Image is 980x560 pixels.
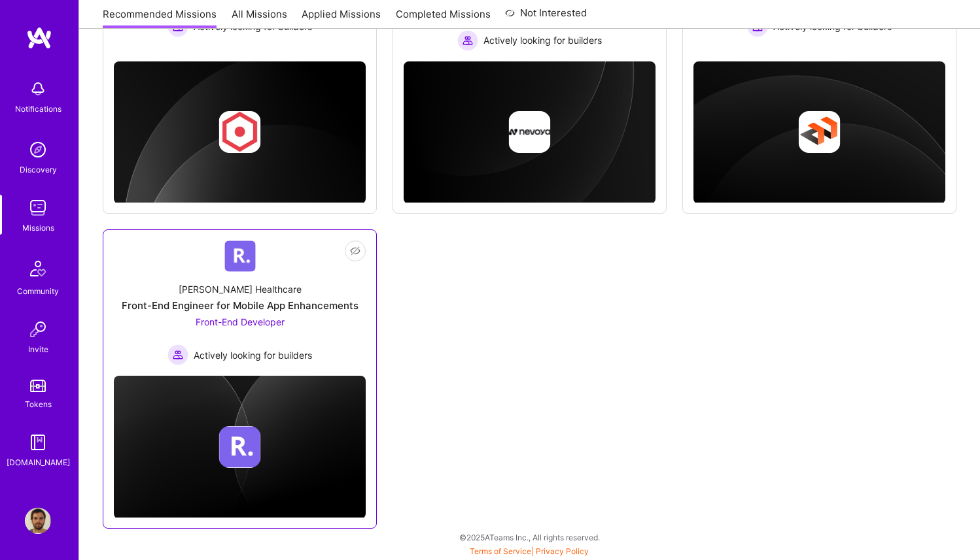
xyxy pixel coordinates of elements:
img: Actively looking for builders [167,344,188,365]
img: User Avatar [25,508,51,534]
div: Community [17,284,59,298]
div: Discovery [20,163,57,176]
a: Company Logo[PERSON_NAME] HealthcareFront-End Engineer for Mobile App EnhancementsFront-End Devel... [114,240,366,365]
div: © 2025 ATeams Inc., All rights reserved. [79,521,980,553]
a: Not Interested [505,5,587,29]
img: guide book [25,429,51,455]
img: cover [693,61,945,204]
img: Company logo [219,111,261,153]
span: | [470,546,589,556]
img: Company Logo [224,240,256,272]
div: Invite [28,342,48,356]
a: Applied Missions [302,7,381,29]
img: logo [26,26,52,50]
div: [PERSON_NAME] Healthcare [179,282,302,296]
a: Privacy Policy [536,546,589,556]
img: Company logo [799,111,841,153]
a: Recommended Missions [103,7,217,29]
a: Terms of Service [470,546,531,556]
div: [DOMAIN_NAME] [7,455,70,469]
img: tokens [30,380,46,392]
div: Missions [22,221,54,235]
img: Community [22,253,54,284]
a: Completed Missions [396,7,491,29]
img: cover [114,61,366,204]
img: cover [404,61,656,204]
div: Tokens [25,397,52,411]
img: discovery [25,137,51,163]
span: Front-End Developer [196,316,285,327]
a: All Missions [232,7,287,29]
i: icon EyeClosed [350,246,360,256]
img: cover [114,376,366,518]
img: Actively looking for builders [457,30,478,51]
a: User Avatar [22,508,54,534]
span: Actively looking for builders [483,33,602,47]
img: Invite [25,316,51,342]
span: Actively looking for builders [194,348,312,362]
img: teamwork [25,195,51,221]
div: Notifications [15,102,61,116]
div: Front-End Engineer for Mobile App Enhancements [122,299,359,312]
img: Company logo [509,111,551,153]
img: Company logo [219,426,261,468]
img: bell [25,76,51,102]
